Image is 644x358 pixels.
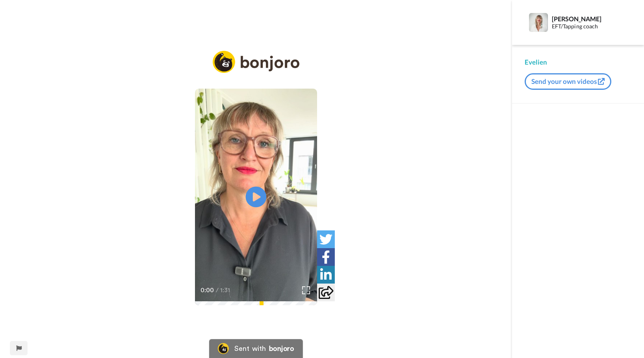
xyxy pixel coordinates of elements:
button: Send your own videos [525,73,611,90]
img: Bonjoro Logo [218,343,229,354]
span: / [216,286,219,295]
div: [PERSON_NAME] [552,15,631,22]
div: Evelien [525,58,631,67]
span: 1:31 [220,286,234,295]
img: logo_full.png [213,51,299,73]
div: EFT/Tapping coach [552,23,631,30]
img: Profile Image [529,13,548,32]
span: 0:00 [200,286,214,295]
div: Sent with [234,345,266,352]
div: bonjoro [269,345,294,352]
img: Full screen [302,286,310,294]
a: Bonjoro LogoSent withbonjoro [209,339,303,358]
